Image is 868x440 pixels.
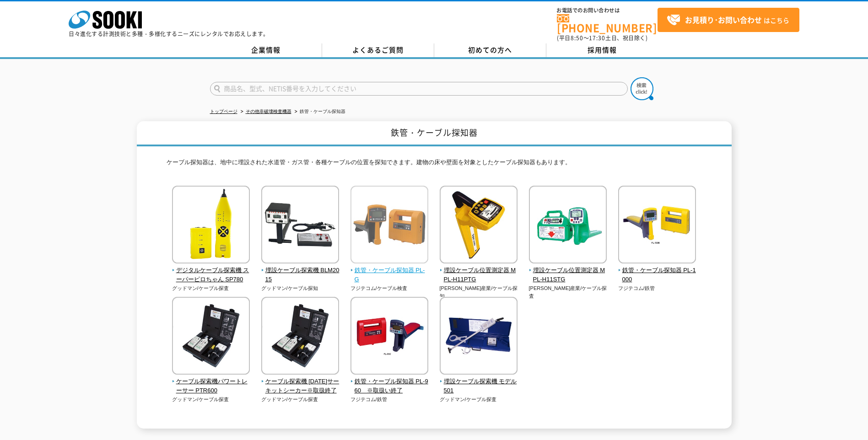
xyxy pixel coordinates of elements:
[529,266,607,285] span: 埋設ケーブル位置測定器 MPL-H11STG
[172,368,250,396] a: ケーブル探索機パワートレーサー PTR600
[440,368,518,396] a: 埋設ケーブル探索機 モデル501
[546,43,658,57] a: 採用情報
[440,377,518,396] span: 埋設ケーブル探索機 モデル501
[261,368,340,396] a: ケーブル探索機 [DATE]サーキットシーカー※取扱終了
[172,396,250,403] p: グッドマン/ケーブル探査
[261,377,340,396] span: ケーブル探索機 [DATE]サーキットシーカー※取扱終了
[350,266,429,285] span: 鉄管・ケーブル探知器 PL-G
[667,13,789,27] span: はこちら
[350,186,428,266] img: 鉄管・ケーブル探知器 PL-G
[350,377,429,396] span: 鉄管・ケーブル探知器 PL-960 ※取扱い終了
[618,284,696,292] p: フジテコム/鉄管
[172,284,250,292] p: グッドマン/ケーブル探査
[529,186,607,266] img: 埋設ケーブル位置測定器 MPL-H11STG
[172,266,250,285] span: デジタルケーブル探索機 スーパーピロちゃん SP780
[440,257,518,284] a: 埋設ケーブル位置測定器 MPL-H11PTG
[210,109,237,114] a: トップページ
[618,257,696,284] a: 鉄管・ケーブル探知器 PL-1000
[618,186,696,266] img: 鉄管・ケーブル探知器 PL-1000
[557,8,658,13] span: お電話でのお問い合わせは
[557,14,658,33] a: [PHONE_NUMBER]
[468,45,512,55] span: 初めての方へ
[261,257,340,284] a: 埋設ケーブル探索機 BLM2015
[246,109,291,114] a: その他非破壊検査機器
[529,284,607,300] p: [PERSON_NAME]産業/ケーブル探査
[322,43,434,57] a: よくあるご質問
[440,266,518,285] span: 埋設ケーブル位置測定器 MPL-H11PTG
[293,107,345,117] li: 鉄管・ケーブル探知器
[350,368,429,396] a: 鉄管・ケーブル探知器 PL-960 ※取扱い終了
[529,257,607,284] a: 埋設ケーブル位置測定器 MPL-H11STG
[210,43,322,57] a: 企業情報
[137,121,732,146] h1: 鉄管・ケーブル探知器
[434,43,546,57] a: 初めての方へ
[440,284,518,300] p: [PERSON_NAME]産業/ケーブル探知
[350,284,429,292] p: フジテコム/ケーブル検査
[685,14,762,25] strong: お見積り･お問い合わせ
[440,297,518,377] img: 埋設ケーブル探索機 モデル501
[557,34,647,42] span: (平日 ～ 土日、祝日除く)
[69,31,269,37] p: 日々進化する計測技術と多種・多様化するニーズにレンタルでお応えします。
[172,377,250,396] span: ケーブル探索機パワートレーサー PTR600
[172,257,250,284] a: デジタルケーブル探索機 スーパーピロちゃん SP780
[261,297,339,377] img: ケーブル探索機 2011サーキットシーカー※取扱終了
[440,396,518,403] p: グッドマン/ケーブル探査
[210,82,628,96] input: 商品名、型式、NETIS番号を入力してください
[261,266,340,285] span: 埋設ケーブル探索機 BLM2015
[172,186,250,266] img: デジタルケーブル探索機 スーパーピロちゃん SP780
[631,77,653,100] img: btn_search.png
[261,396,340,403] p: グッドマン/ケーブル探査
[261,284,340,292] p: グッドマン/ケーブル探知
[167,158,702,172] p: ケーブル探知器は、地中に埋設された水道管・ガス管・各種ケーブルの位置を探知できます。建物の床や壁面を対象としたケーブル探知器もあります。
[440,186,518,266] img: 埋設ケーブル位置測定器 MPL-H11PTG
[350,396,429,403] p: フジテコム/鉄管
[350,257,429,284] a: 鉄管・ケーブル探知器 PL-G
[172,297,250,377] img: ケーブル探索機パワートレーサー PTR600
[589,34,605,42] span: 17:30
[571,34,583,42] span: 8:50
[350,297,428,377] img: 鉄管・ケーブル探知器 PL-960 ※取扱い終了
[658,8,799,32] a: お見積り･お問い合わせはこちら
[261,186,339,266] img: 埋設ケーブル探索機 BLM2015
[618,266,696,285] span: 鉄管・ケーブル探知器 PL-1000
